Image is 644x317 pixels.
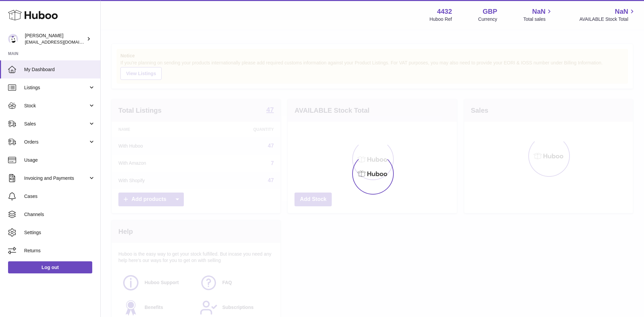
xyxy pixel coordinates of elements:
[24,85,88,91] span: Listings
[24,66,95,73] span: My Dashboard
[483,7,497,16] strong: GBP
[24,211,95,218] span: Channels
[532,7,545,16] span: NaN
[24,103,88,109] span: Stock
[24,175,88,181] span: Invoicing and Payments
[24,229,95,236] span: Settings
[478,16,497,22] div: Currency
[24,157,95,163] span: Usage
[24,139,88,145] span: Orders
[8,34,18,44] img: internalAdmin-4432@internal.huboo.com
[615,7,628,16] span: NaN
[437,7,452,16] strong: 4432
[523,16,553,22] span: Total sales
[24,193,95,200] span: Cases
[24,248,95,254] span: Returns
[25,39,99,45] span: [EMAIL_ADDRESS][DOMAIN_NAME]
[523,7,553,22] a: NaN Total sales
[24,121,88,127] span: Sales
[25,33,85,45] div: [PERSON_NAME]
[8,261,92,273] a: Log out
[430,16,452,22] div: Huboo Ref
[579,16,636,22] span: AVAILABLE Stock Total
[579,7,636,22] a: NaN AVAILABLE Stock Total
